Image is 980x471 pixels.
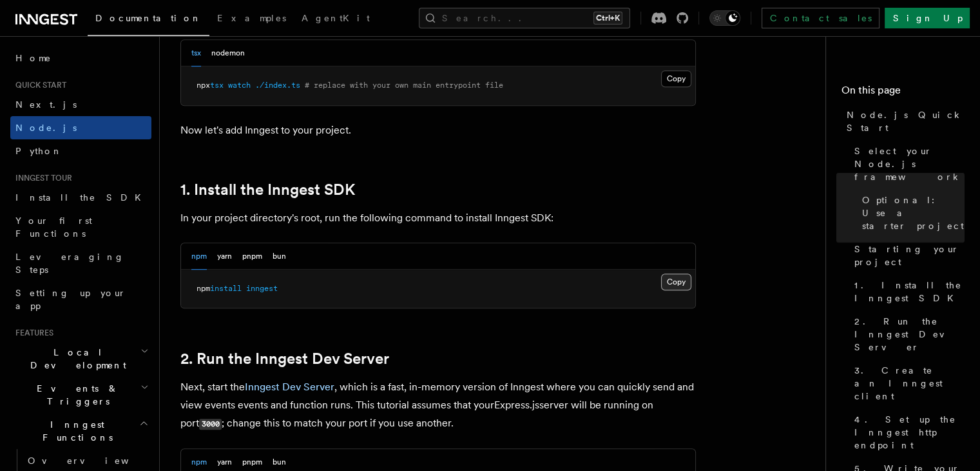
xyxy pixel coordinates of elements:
[862,194,965,232] span: Optional: Use a starter project
[10,346,140,372] span: Local Development
[10,186,151,209] a: Install the SDK
[847,108,965,134] span: Node.js Quick Start
[854,243,965,268] span: Starting your project
[10,209,151,245] a: Your first Functions
[10,116,151,139] a: Node.js
[15,192,149,203] span: Install the SDK
[10,173,72,183] span: Inngest tour
[305,81,503,90] span: # replace with your own main entrypoint file
[211,40,245,66] button: nodemon
[15,99,77,110] span: Next.js
[661,70,691,87] button: Copy
[180,378,696,433] p: Next, start the , which is a fast, in-memory version of Inngest where you can quickly send and vi...
[294,4,378,35] a: AgentKit
[661,274,691,290] button: Copy
[210,284,242,293] span: install
[242,243,262,270] button: pnpm
[95,13,202,23] span: Documentation
[854,364,965,403] span: 3. Create an Inngest client
[191,243,207,270] button: npm
[10,80,66,90] span: Quick start
[245,381,334,393] a: Inngest Dev Server
[302,13,370,23] span: AgentKit
[849,310,965,359] a: 2. Run the Inngest Dev Server
[593,12,622,25] kbd: Ctrl+K
[191,40,201,66] button: tsx
[273,243,286,270] button: bun
[849,139,965,188] a: Select your Node.js framework
[10,341,151,377] button: Local Development
[180,121,696,139] p: Now let's add Inngest to your project.
[10,377,151,413] button: Events & Triggers
[88,4,209,36] a: Documentation
[217,13,286,23] span: Examples
[15,288,126,311] span: Setting up your app
[197,81,210,90] span: npx
[709,10,740,26] button: Toggle dark mode
[854,413,965,452] span: 4. Set up the Inngest http endpoint
[10,245,151,281] a: Leveraging Steps
[849,274,965,310] a: 1. Install the Inngest SDK
[10,93,151,116] a: Next.js
[854,279,965,305] span: 1. Install the Inngest SDK
[228,81,251,90] span: watch
[841,103,965,139] a: Node.js Quick Start
[15,123,77,133] span: Node.js
[885,8,970,28] a: Sign Up
[209,4,294,35] a: Examples
[10,413,151,449] button: Inngest Functions
[849,237,965,274] a: Starting your project
[854,315,965,354] span: 2. Run the Inngest Dev Server
[15,252,124,275] span: Leveraging Steps
[15,52,52,65] span: Home
[10,418,139,444] span: Inngest Functions
[841,83,965,103] h4: On this page
[180,209,696,227] p: In your project directory's root, run the following command to install Inngest SDK:
[10,328,53,338] span: Features
[180,181,355,199] a: 1. Install the Inngest SDK
[419,8,630,28] button: Search...Ctrl+K
[197,284,210,293] span: npm
[180,350,389,368] a: 2. Run the Inngest Dev Server
[762,8,879,28] a: Contact sales
[10,139,151,163] a: Python
[10,281,151,317] a: Setting up your app
[849,359,965,408] a: 3. Create an Inngest client
[854,145,965,183] span: Select your Node.js framework
[217,243,232,270] button: yarn
[10,46,151,70] a: Home
[210,81,224,90] span: tsx
[255,81,300,90] span: ./index.ts
[28,456,160,466] span: Overview
[15,215,92,239] span: Your first Functions
[10,382,140,408] span: Events & Triggers
[857,188,965,237] a: Optional: Use a starter project
[15,146,62,156] span: Python
[199,419,222,430] code: 3000
[246,284,278,293] span: inngest
[849,408,965,457] a: 4. Set up the Inngest http endpoint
